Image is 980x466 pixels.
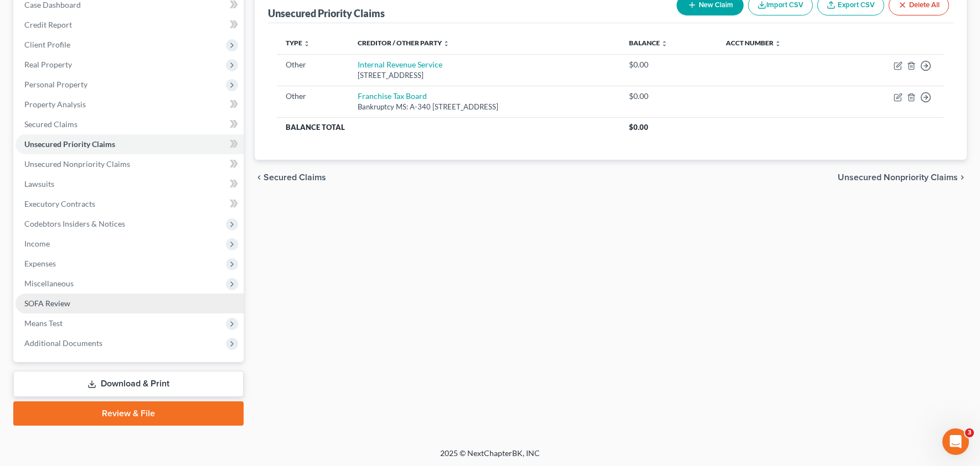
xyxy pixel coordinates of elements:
a: Property Analysis [16,95,244,114]
i: unfold_more [303,40,310,47]
span: $0.00 [629,123,648,132]
a: Review & File [13,401,244,426]
span: Unsecured Priority Claims [24,139,115,149]
span: 3 [965,428,974,437]
i: unfold_more [443,40,450,47]
i: chevron_right [958,173,967,182]
a: Lawsuits [16,174,244,194]
a: Credit Report [16,15,244,35]
button: Unsecured Nonpriority Claims chevron_right [838,173,967,182]
a: Secured Claims [16,114,244,134]
div: Bankruptcy MS: A-340 [STREET_ADDRESS] [358,102,611,112]
span: Credit Report [24,20,72,29]
span: SOFA Review [24,299,70,308]
div: $0.00 [629,59,708,70]
a: Franchise Tax Board [358,91,427,101]
span: Codebtors Insiders & Notices [24,219,125,228]
span: Income [24,239,50,248]
i: chevron_left [255,173,264,182]
a: Balance unfold_more [629,39,668,47]
a: Unsecured Priority Claims [16,134,244,154]
a: Unsecured Nonpriority Claims [16,154,244,174]
span: Means Test [24,318,63,328]
span: Property Analysis [24,100,86,109]
span: Executory Contracts [24,199,95,208]
span: Secured Claims [24,119,78,129]
button: chevron_left Secured Claims [255,173,326,182]
span: Miscellaneous [24,279,74,288]
div: Other [286,59,340,70]
a: Internal Revenue Service [358,60,442,69]
span: Personal Property [24,80,87,89]
span: Client Profile [24,40,70,49]
a: Creditor / Other Party unfold_more [358,39,450,47]
div: $0.00 [629,91,708,102]
span: Secured Claims [264,173,326,182]
span: Additional Documents [24,338,102,348]
div: Other [286,91,340,102]
a: Acct Number unfold_more [726,39,781,47]
a: Download & Print [13,371,244,397]
i: unfold_more [661,40,668,47]
a: Executory Contracts [16,194,244,214]
span: Unsecured Nonpriority Claims [24,159,130,169]
a: Type unfold_more [286,39,310,47]
span: Lawsuits [24,179,54,189]
span: Real Property [24,60,72,69]
a: SOFA Review [16,294,244,313]
div: [STREET_ADDRESS] [358,70,611,81]
span: Unsecured Nonpriority Claims [838,173,958,182]
th: Balance Total [277,117,620,137]
span: Expenses [24,259,56,268]
div: Unsecured Priority Claims [268,7,385,20]
i: unfold_more [775,40,781,47]
iframe: Intercom live chat [942,428,969,455]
